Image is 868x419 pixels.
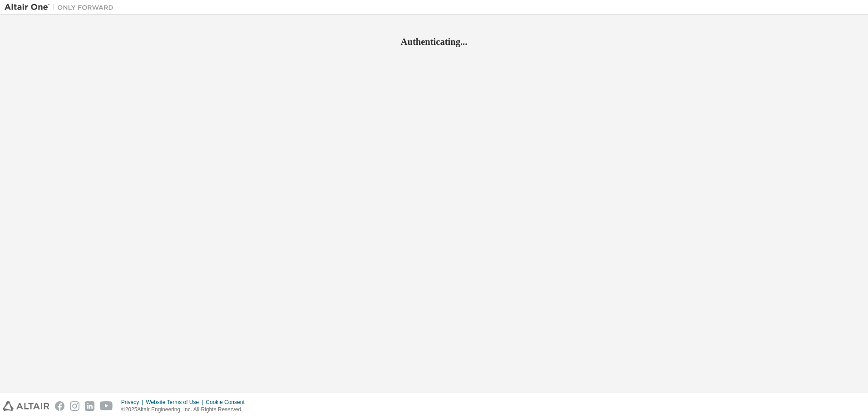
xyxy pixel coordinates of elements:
div: Privacy [121,399,146,406]
img: Altair One [5,3,118,12]
div: Website Terms of Use [146,399,206,406]
div: Cookie Consent [206,399,250,406]
img: instagram.svg [70,401,79,411]
img: linkedin.svg [85,401,94,411]
p: © 2025 Altair Engineering, Inc. All Rights Reserved. [121,406,250,414]
h2: Authenticating... [5,36,863,48]
img: facebook.svg [55,401,64,411]
img: altair_logo.svg [3,401,49,411]
img: youtube.svg [100,401,113,411]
